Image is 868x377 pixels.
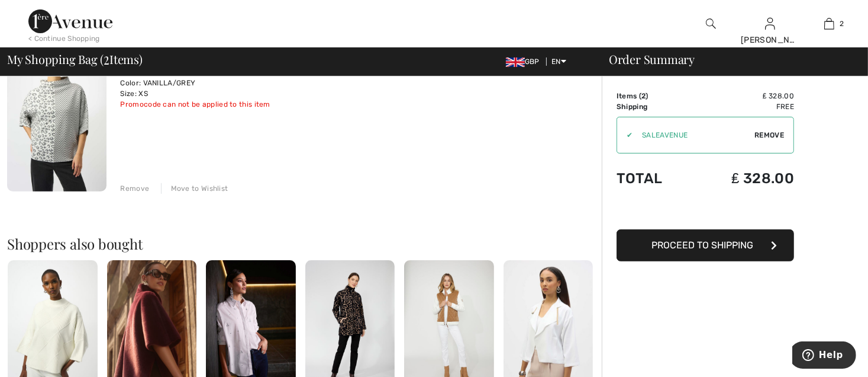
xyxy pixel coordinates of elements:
td: ₤ 328.00 [692,158,794,199]
span: Remove [754,130,784,140]
iframe: PayPal [617,199,794,225]
div: Order Summary [595,53,861,65]
div: ✔ [617,130,633,140]
span: Proceed to Shipping [651,239,753,251]
div: < Continue Shopping [28,33,100,44]
div: [PERSON_NAME] [741,34,799,46]
img: search the website [706,17,716,31]
td: Items ( ) [617,91,692,101]
div: Color: VANILLA/GREY Size: XS [121,78,285,99]
img: My Bag [824,17,834,31]
span: 2 [641,92,646,100]
td: ₤ 328.00 [692,91,794,101]
div: Remove [121,183,150,194]
button: Proceed to Shipping [617,229,794,261]
img: Joseph Ribkoff Tops Style 253981 [7,43,107,191]
span: EN [551,57,566,66]
input: Promo code [633,117,754,153]
span: My Shopping Bag ( Items) [7,53,143,65]
iframe: Opens a widget where you can find more information [792,341,856,371]
img: UK Pound [506,57,525,67]
td: Total [617,158,692,199]
span: 2 [840,18,844,29]
img: 1ère Avenue [28,9,112,33]
td: Free [692,101,794,112]
a: Sign In [765,18,775,29]
div: Promocode can not be applied to this item [121,99,285,110]
div: Move to Wishlist [161,183,228,194]
img: My Info [765,17,775,31]
h2: Shoppers also bought [7,237,602,251]
td: Shipping [617,101,692,112]
a: 2 [800,17,858,31]
span: 2 [104,50,109,66]
span: GBP [506,57,544,66]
